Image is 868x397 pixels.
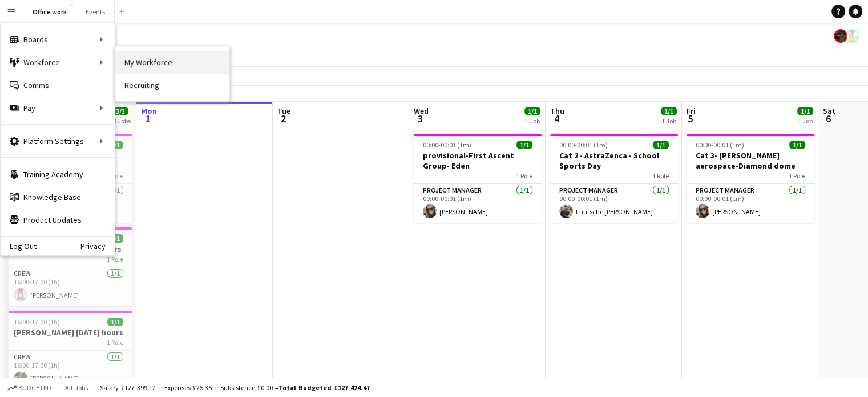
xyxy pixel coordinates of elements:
[1,130,115,153] div: Platform Settings
[661,107,677,115] span: 1/1
[412,112,429,125] span: 3
[107,338,123,347] span: 1 Role
[63,383,90,392] span: All jobs
[1,51,115,74] div: Workforce
[141,106,157,116] span: Mon
[414,106,429,116] span: Wed
[516,141,532,149] span: 1/1
[821,112,835,125] span: 6
[652,171,669,180] span: 1 Role
[107,318,123,326] span: 1/1
[823,106,835,116] span: Sat
[525,117,540,125] div: 1 Job
[5,351,132,390] app-card-role: Crew1/116:00-17:00 (1h)[PERSON_NAME]
[115,51,229,74] a: My Workforce
[798,117,813,125] div: 1 Job
[550,106,564,116] span: Thu
[687,150,814,171] h3: Cat 3- [PERSON_NAME] aerospace-Diamond dome
[5,227,132,306] app-job-card: 16:00-17:00 (1h)1/1[PERSON_NAME][DATE] hours1 RoleCrew1/116:00-17:00 (1h)[PERSON_NAME]
[687,134,814,223] app-job-card: 00:00-00:01 (1m)1/1Cat 3- [PERSON_NAME] aerospace-Diamond dome1 RoleProject Manager1/100:00-00:01...
[550,150,678,171] h3: Cat 2 - AstraZenca - School Sports Day
[696,141,744,149] span: 00:00-00:01 (1m)
[524,107,540,115] span: 1/1
[1,208,115,231] a: Product Updates
[277,106,290,116] span: Tue
[550,184,678,223] app-card-role: Project Manager1/100:00-00:01 (1m)Luutsche [PERSON_NAME]
[789,171,805,180] span: 1 Role
[5,267,132,306] app-card-role: Crew1/116:00-17:00 (1h)[PERSON_NAME]
[516,171,532,180] span: 1 Role
[423,141,471,149] span: 00:00-00:01 (1m)
[661,117,676,125] div: 1 Job
[685,112,696,125] span: 5
[1,242,37,251] a: Log Out
[653,141,669,149] span: 1/1
[687,184,814,223] app-card-role: Project Manager1/100:00-00:01 (1m)[PERSON_NAME]
[1,186,115,208] a: Knowledge Base
[414,184,542,223] app-card-role: Project Manager1/100:00-00:01 (1m)[PERSON_NAME]
[107,255,123,263] span: 1 Role
[550,134,678,223] app-job-card: 00:00-00:01 (1m)1/1Cat 2 - AstraZenca - School Sports Day1 RoleProject Manager1/100:00-00:01 (1m)...
[414,150,542,171] h3: provisional-First Ascent Group- Eden
[845,29,859,43] app-user-avatar: Event Team
[1,97,115,119] div: Pay
[5,327,132,338] h3: [PERSON_NAME] [DATE] hours
[100,383,370,392] div: Salary £127 399.12 + Expenses £25.35 + Subsistence £0.00 =
[834,29,847,43] app-user-avatar: Blue Hat
[6,382,53,394] button: Budgeted
[113,117,131,125] div: 3 Jobs
[414,134,542,223] app-job-card: 00:00-00:01 (1m)1/1provisional-First Ascent Group- Eden1 RoleProject Manager1/100:00-00:01 (1m)[P...
[1,74,115,97] a: Comms
[276,112,290,125] span: 2
[18,384,51,392] span: Budgeted
[23,1,76,23] button: Office work
[14,318,60,326] span: 16:00-17:00 (1h)
[687,106,696,116] span: Fri
[76,1,115,23] button: Events
[789,141,805,149] span: 1/1
[797,107,813,115] span: 1/1
[559,141,608,149] span: 00:00-00:01 (1m)
[112,107,128,115] span: 3/3
[548,112,564,125] span: 4
[1,28,115,51] div: Boards
[115,74,229,97] a: Recruiting
[278,383,370,392] span: Total Budgeted £127 424.47
[5,311,132,390] app-job-card: 16:00-17:00 (1h)1/1[PERSON_NAME] [DATE] hours1 RoleCrew1/116:00-17:00 (1h)[PERSON_NAME]
[139,112,157,125] span: 1
[80,242,115,251] a: Privacy
[1,163,115,186] a: Training Academy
